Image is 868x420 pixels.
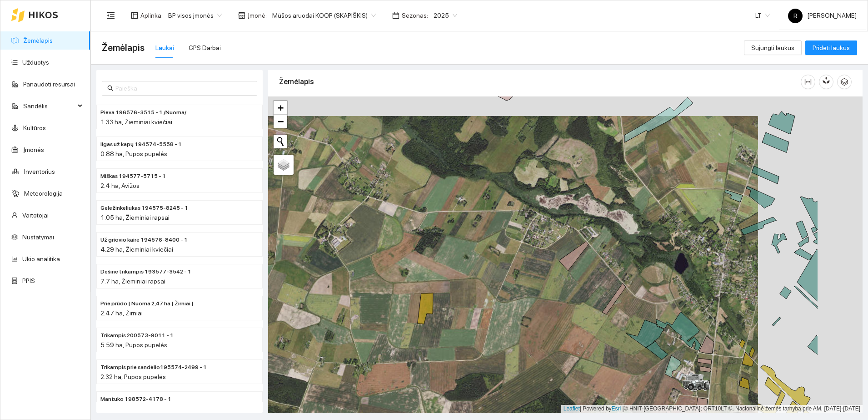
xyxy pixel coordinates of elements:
[100,118,172,126] span: 1.33 ha, Žieminiai kviečiai
[100,363,207,372] span: Trikampis prie sandėlio195574-2499 - 1
[22,233,54,241] a: Nustatymai
[22,59,49,66] a: Užduotys
[107,85,114,91] span: search
[102,6,120,25] button: menu-fold
[22,277,35,284] a: PPIS
[23,97,75,115] span: Sandėlis
[805,40,857,55] button: Pridėti laukus
[278,102,284,113] span: +
[813,43,850,53] span: Pridėti laukus
[392,12,399,19] span: calendar
[100,373,166,380] span: 2.32 ha, Pupos pupelės
[23,81,75,88] a: Panaudoti resursai
[612,405,621,412] a: Esri
[274,115,287,128] a: Zoom out
[623,405,624,412] span: |
[100,182,140,189] span: 2.4 ha, Avižos
[274,101,287,115] a: Zoom in
[801,75,815,89] button: column-width
[155,43,174,53] div: Laukai
[115,83,252,93] input: Paieška
[23,37,53,44] a: Žemėlapis
[801,78,815,86] span: column-width
[102,40,145,55] span: Žemėlapis
[561,405,863,413] div: | Powered by © HNIT-[GEOGRAPHIC_DATA]; ORT10LT ©, Nacionalinė žemės tarnyba prie AM, [DATE]-[DATE]
[100,150,167,157] span: 0.88 ha, Pupos pupelės
[744,40,802,55] button: Sujungti laukus
[22,255,60,263] a: Ūkio analitika
[100,236,188,244] span: Už griovio kairė 194576-8400 - 1
[274,135,287,148] button: Initiate a new search
[755,9,770,22] span: LT
[788,12,857,19] span: [PERSON_NAME]
[140,10,163,20] span: Aplinka :
[434,9,457,22] span: 2025
[107,11,115,20] span: menu-fold
[100,299,194,308] span: Prie prūdo | Nuoma 2,47 ha | Žirniai |
[24,190,63,197] a: Meteorologija
[100,278,165,285] span: 7.7 ha, Žieminiai rapsai
[100,214,170,221] span: 1.05 ha, Žieminiai rapsai
[100,246,173,253] span: 4.29 ha, Žieminiai kviečiai
[24,168,55,175] a: Inventorius
[100,309,143,317] span: 2.47 ha, Žirniai
[564,405,580,412] a: Leaflet
[189,43,221,53] div: GPS Darbai
[279,69,801,95] div: Žemėlapis
[402,10,428,20] span: Sezonas :
[751,43,794,53] span: Sujungti laukus
[131,12,138,19] span: layout
[23,146,44,153] a: Įmonės
[744,44,802,51] a: Sujungti laukus
[168,9,222,22] span: BP visos įmonės
[100,395,171,404] span: Mantuko 198572-4178 - 1
[100,331,174,340] span: Trikampis 200573-9011 - 1
[278,116,284,127] span: −
[100,268,191,276] span: Dešinė trikampis 193577-3542 - 1
[100,341,167,349] span: 5.59 ha, Pupos pupelės
[272,9,376,22] span: Mūšos aruodai KOOP (SKAPIŠKIS)
[238,12,245,19] span: shop
[22,212,49,219] a: Vartotojai
[100,108,186,117] span: Pieva 196576-3515 - 1 /Nuoma/
[23,124,46,132] a: Kultūros
[805,44,857,51] a: Pridėti laukus
[100,204,188,213] span: Geležinkeliukas 194575-8245 - 1
[274,155,294,175] a: Layers
[100,172,166,181] span: Miškas 194577-5715 - 1
[248,10,267,20] span: Įmonė :
[100,140,182,149] span: Ilgas už kapų 194574-5558 - 1
[793,9,798,23] span: R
